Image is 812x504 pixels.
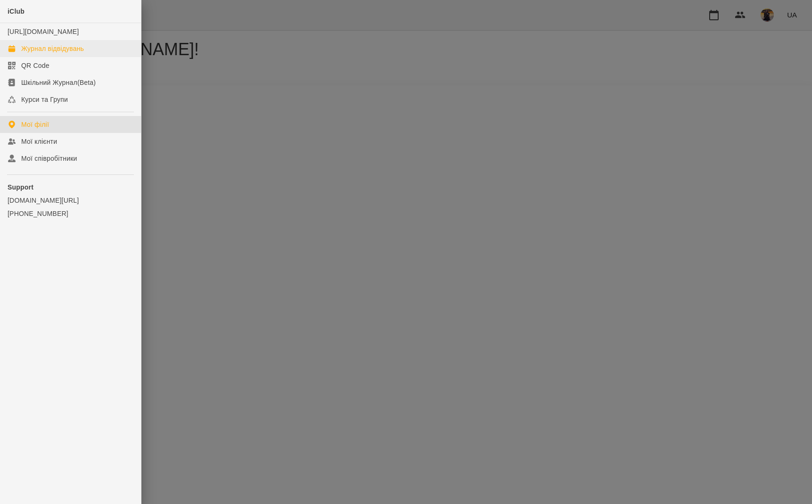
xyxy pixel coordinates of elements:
div: Мої клієнти [21,137,57,146]
a: [PHONE_NUMBER] [8,209,133,218]
a: [URL][DOMAIN_NAME] [8,28,79,35]
div: QR Code [21,61,50,70]
p: Support [8,182,133,192]
a: [DOMAIN_NAME][URL] [8,196,133,205]
span: iClub [8,8,25,15]
div: Мої співробітники [21,154,77,163]
div: Журнал відвідувань [21,44,84,53]
div: Курси та Групи [21,95,68,104]
div: Шкільний Журнал(Beta) [21,78,96,87]
div: Мої філії [21,120,49,129]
